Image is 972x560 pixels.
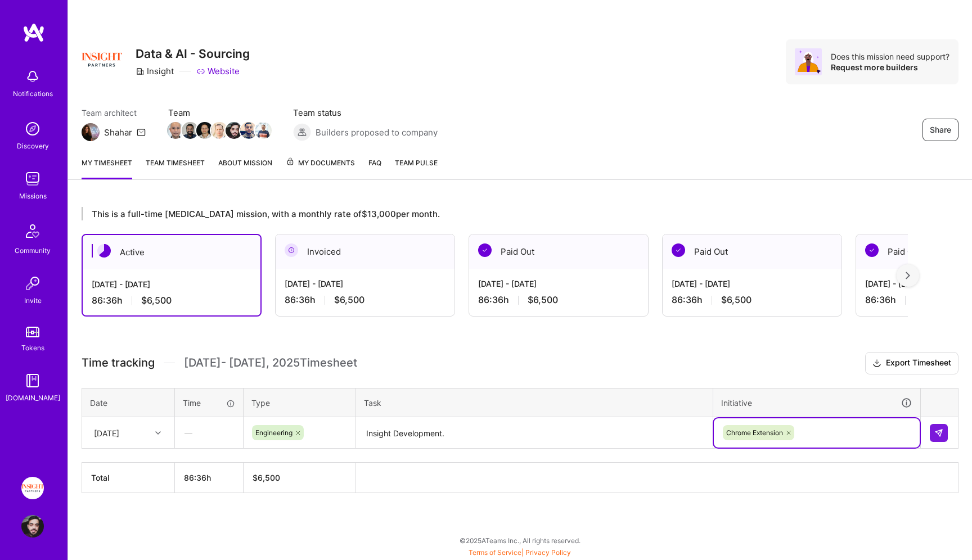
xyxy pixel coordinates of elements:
[104,127,132,138] div: Shahar
[94,427,119,439] div: [DATE]
[672,278,832,290] div: [DATE] - [DATE]
[930,424,949,442] div: null
[240,122,257,139] img: Team Member Avatar
[183,121,197,140] a: Team Member Avatar
[13,88,53,100] div: Notifications
[934,428,943,437] img: Submit
[136,67,145,76] i: icon CompanyGray
[316,127,438,138] span: Builders proposed to company
[21,369,44,392] img: guide book
[469,548,521,557] a: Terms of Service
[21,65,44,88] img: bell
[136,47,250,61] h3: Data & AI - Sourcing
[97,244,111,258] img: Active
[256,121,271,140] a: Team Member Avatar
[865,243,879,257] img: Paid Out
[286,157,355,179] a: My Documents
[197,121,212,140] a: Team Member Avatar
[227,121,241,140] a: Team Member Avatar
[175,463,244,493] th: 86:36h
[24,295,42,306] div: Invite
[525,548,571,557] a: Privacy Policy
[478,278,639,290] div: [DATE] - [DATE]
[244,388,356,417] th: Type
[155,430,161,436] i: icon Chevron
[19,190,47,202] div: Missions
[21,272,44,295] img: Invite
[672,294,832,306] div: 86:36 h
[92,278,251,290] div: [DATE] - [DATE]
[930,124,951,136] span: Share
[357,418,712,448] textarea: Insight Development.
[21,342,44,354] div: Tokens
[21,118,44,140] img: discovery
[872,358,881,369] i: icon Download
[82,356,155,370] span: Time tracking
[19,515,47,538] a: User Avatar
[19,477,47,499] a: Insight Partners: Data & AI - Sourcing
[721,294,751,306] span: $6,500
[92,295,251,306] div: 86:36 h
[82,463,175,493] th: Total
[19,218,46,245] img: Community
[196,65,240,77] a: Website
[226,122,242,139] img: Team Member Avatar
[293,107,438,119] span: Team status
[244,463,356,493] th: $6,500
[286,157,355,169] span: My Documents
[167,122,184,139] img: Team Member Avatar
[255,122,272,139] img: Team Member Avatar
[136,65,174,77] div: Insight
[21,515,44,538] img: User Avatar
[196,122,213,139] img: Team Member Avatar
[469,234,648,269] div: Paid Out
[368,157,381,179] a: FAQ
[141,295,172,306] span: $6,500
[175,418,242,448] div: —
[17,140,49,152] div: Discovery
[82,207,908,220] div: This is a full-time [MEDICAL_DATA] mission, with a monthly rate of $13,000 per month.
[21,477,44,499] img: Insight Partners: Data & AI - Sourcing
[726,428,783,437] span: Chrome Extension
[21,168,44,190] img: teamwork
[721,396,912,409] div: Initiative
[865,352,958,374] button: Export Timesheet
[672,243,685,257] img: Paid Out
[82,157,132,179] a: My timesheet
[211,122,228,139] img: Team Member Avatar
[82,107,146,119] span: Team architect
[183,397,235,409] div: Time
[26,327,39,337] img: tokens
[293,123,311,141] img: Builders proposed to company
[922,119,958,141] button: Share
[334,294,364,306] span: $6,500
[276,234,454,269] div: Invoiced
[528,294,558,306] span: $6,500
[168,121,183,140] a: Team Member Avatar
[182,122,199,139] img: Team Member Avatar
[831,62,949,73] div: Request more builders
[795,48,822,75] img: Avatar
[212,121,227,140] a: Team Member Avatar
[831,51,949,62] div: Does this mission need support?
[906,272,910,279] img: right
[83,235,260,269] div: Active
[82,388,175,417] th: Date
[663,234,841,269] div: Paid Out
[137,128,146,137] i: icon Mail
[356,388,713,417] th: Task
[146,157,205,179] a: Team timesheet
[67,526,972,554] div: © 2025 ATeams Inc., All rights reserved.
[285,243,298,257] img: Invoiced
[168,107,271,119] span: Team
[184,356,357,370] span: [DATE] - [DATE] , 2025 Timesheet
[285,294,445,306] div: 86:36 h
[478,294,639,306] div: 86:36 h
[241,121,256,140] a: Team Member Avatar
[469,548,571,557] span: |
[15,245,51,256] div: Community
[6,392,60,404] div: [DOMAIN_NAME]
[395,157,438,179] a: Team Pulse
[478,243,492,257] img: Paid Out
[82,39,122,80] img: Company Logo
